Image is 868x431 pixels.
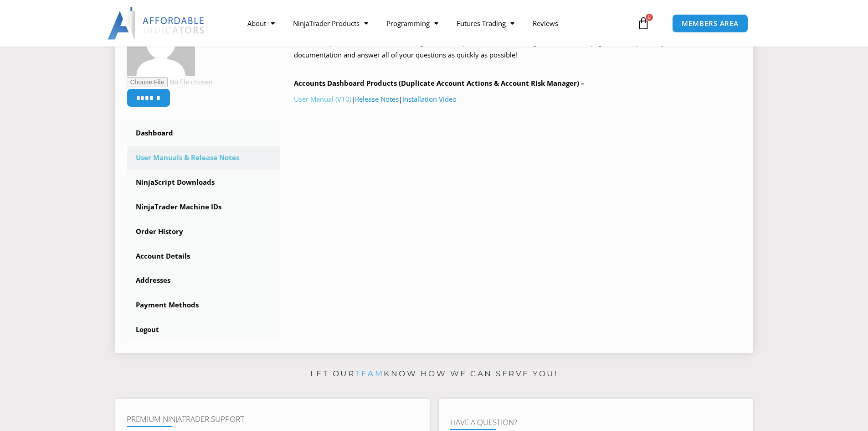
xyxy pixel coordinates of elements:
[402,94,457,104] a: Installation Video
[294,78,585,88] b: Accounts Dashboard Products (Duplicate Account Actions & Account Risk Manager) –
[284,13,377,34] a: NinjaTrader Products
[127,318,281,342] a: Logout
[682,20,739,27] span: MEMBERS AREA
[294,94,351,104] a: User Manual (V10)
[447,13,524,34] a: Futures Trading
[108,7,205,40] img: LogoAI | Affordable Indicators – NinjaTrader
[115,367,753,381] p: Let our know how we can serve you!
[127,171,281,194] a: NinjaScript Downloads
[127,293,281,317] a: Payment Methods
[127,121,281,145] a: Dashboard
[377,13,447,34] a: Programming
[127,146,281,170] a: User Manuals & Release Notes
[355,94,399,104] a: Release Notes
[355,369,384,378] a: team
[450,418,742,427] h4: Have A Question?
[127,269,281,292] a: Addresses
[623,10,663,36] a: 0
[238,13,635,34] nav: Menu
[646,14,653,21] span: 0
[837,400,859,422] iframe: Intercom live chat
[127,415,418,424] h4: Premium NinjaTrader Support
[127,244,281,268] a: Account Details
[127,220,281,244] a: Order History
[387,38,403,47] a: team
[238,13,284,34] a: About
[524,13,567,34] a: Reviews
[672,14,748,33] a: MEMBERS AREA
[294,93,742,106] p: | |
[127,195,281,219] a: NinjaTrader Machine IDs
[127,121,281,342] nav: Account pages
